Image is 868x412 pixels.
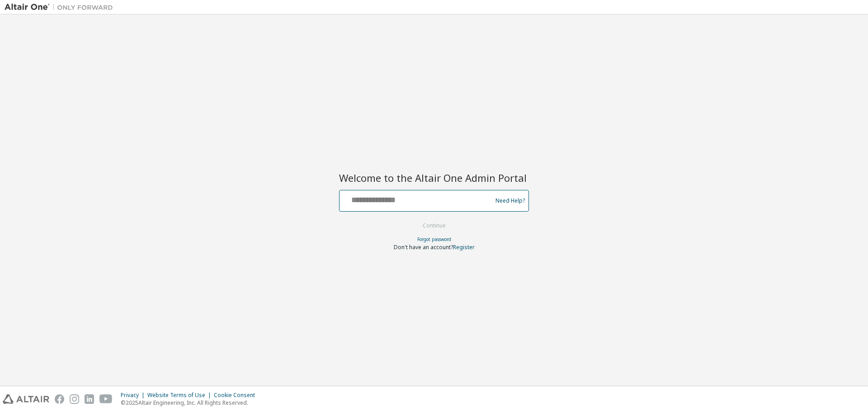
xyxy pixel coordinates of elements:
h2: Welcome to the Altair One Admin Portal [339,171,529,184]
div: Privacy [121,392,147,399]
img: linkedin.svg [85,394,94,404]
div: Website Terms of Use [147,392,214,399]
div: Cookie Consent [214,392,260,399]
img: facebook.svg [55,394,64,404]
p: © 2025 Altair Engineering, Inc. All Rights Reserved. [121,399,260,407]
img: Altair One [5,3,118,12]
span: Don't have an account? [394,243,453,251]
a: Need Help? [495,200,525,201]
img: altair_logo.svg [3,394,49,404]
a: Forgot password [417,236,451,242]
img: instagram.svg [70,394,79,404]
img: youtube.svg [99,394,113,404]
a: Register [453,243,475,251]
